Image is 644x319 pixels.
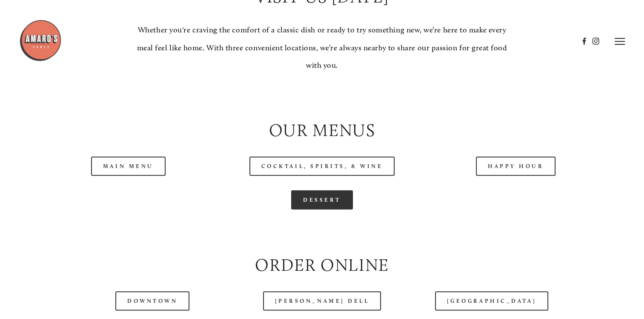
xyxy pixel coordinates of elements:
[263,291,381,310] a: [PERSON_NAME] Dell
[39,253,605,277] h2: Order Online
[476,157,556,176] a: Happy Hour
[39,118,605,142] h2: Our Menus
[249,157,395,176] a: Cocktail, Spirits, & Wine
[19,19,62,62] img: Amaro's Table
[291,190,353,209] a: Dessert
[115,291,189,310] a: Downtown
[91,157,166,176] a: Main Menu
[435,291,548,310] a: [GEOGRAPHIC_DATA]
